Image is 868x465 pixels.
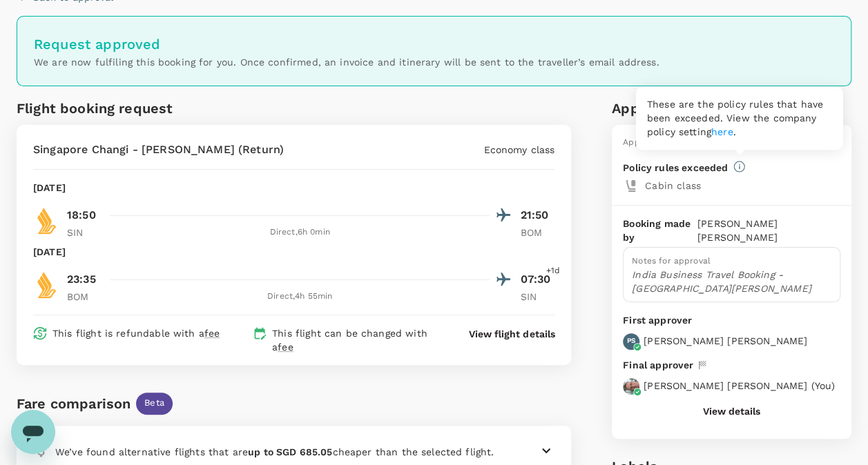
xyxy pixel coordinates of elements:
p: [PERSON_NAME] [PERSON_NAME] [644,334,807,348]
h6: Request approved [34,33,834,55]
div: Direct , 4h 55min [110,290,490,304]
h6: Flight booking request [17,97,291,119]
p: [DATE] [33,181,66,195]
h6: Approval details [612,97,851,119]
span: fee [278,342,293,353]
button: View flight details [469,327,554,341]
p: Policy rules exceeded [623,161,728,175]
p: This flight can be changed with a [272,326,445,354]
p: Final approver [623,358,693,373]
p: 23:35 [67,271,96,288]
p: Booking made by [623,217,697,244]
a: here [711,126,733,137]
p: First approver [623,313,840,328]
div: Direct , 6h 0min [110,226,490,239]
p: India Business Travel Booking - [GEOGRAPHIC_DATA][PERSON_NAME] [632,268,831,295]
span: Beta [136,397,173,410]
p: [PERSON_NAME] [PERSON_NAME] ( You ) [644,379,835,393]
p: 07:30 [520,271,554,288]
p: SIN [67,226,102,239]
p: [DATE] [33,245,66,259]
p: BOM [67,290,102,304]
b: up to SGD 685.05 [248,446,332,457]
p: [PERSON_NAME] [PERSON_NAME] [697,217,840,244]
p: We are now fulfiling this booking for you. Once confirmed, an invoice and itinerary will be sent ... [34,55,834,69]
p: This flight is refundable with a [52,326,220,340]
span: +1d [546,264,560,278]
button: View details [703,406,760,417]
div: Approval status [623,136,688,150]
p: Singapore Changi - [PERSON_NAME] (Return) [33,141,284,158]
p: BOM [520,226,554,239]
p: PS [627,336,635,346]
p: We’ve found alternative flights that are cheaper than the selected flight. [55,445,494,459]
span: fee [204,328,220,339]
p: Cabin class [645,179,840,192]
iframe: Button to launch messaging window [11,410,55,454]
p: SIN [520,290,554,304]
p: 21:50 [520,207,554,224]
img: SQ [33,207,61,235]
p: 18:50 [67,207,96,224]
div: These are the policy rules that have been exceeded. View the company policy setting . [636,86,843,150]
div: Fare comparison [17,393,131,415]
span: Notes for approval [632,256,711,266]
img: avatar-679729af9386b.jpeg [623,378,639,395]
p: Economy class [483,143,554,157]
img: SQ [33,271,61,299]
